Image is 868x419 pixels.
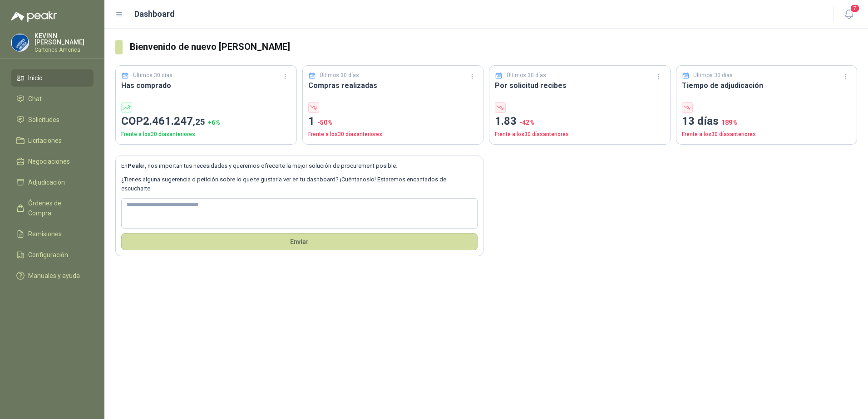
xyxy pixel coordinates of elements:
span: 7 [850,4,860,13]
h3: Por solicitud recibes [495,80,665,91]
a: Negociaciones [11,153,94,170]
span: Licitaciones [28,136,62,146]
p: 1.83 [495,113,665,130]
a: Chat [11,90,94,107]
a: Remisiones [11,225,94,243]
span: Chat [28,94,42,104]
p: Últimos 30 días [693,71,733,80]
a: Órdenes de Compra [11,195,94,222]
span: -50 % [317,119,332,126]
h3: Compras realizadas [308,80,478,91]
span: Remisiones [28,229,62,239]
p: KEVINN [PERSON_NAME] [35,33,94,45]
h1: Dashboard [134,8,175,20]
p: ¿Tienes alguna sugerencia o petición sobre lo que te gustaría ver en tu dashboard? ¡Cuéntanoslo! ... [121,175,478,194]
span: ,25 [193,117,205,127]
p: Cartones America [35,47,94,53]
span: Inicio [28,73,43,83]
span: Manuales y ayuda [28,271,80,281]
h3: Tiempo de adjudicación [682,80,852,91]
p: Frente a los 30 días anteriores [495,130,665,139]
b: Peakr [128,162,145,169]
span: Configuración [28,250,68,260]
p: Últimos 30 días [133,71,173,80]
span: Negociaciones [28,156,70,166]
button: 7 [841,6,857,23]
a: Solicitudes [11,111,94,128]
span: + 6 % [208,119,220,126]
p: Frente a los 30 días anteriores [121,130,291,139]
span: Órdenes de Compra [28,198,85,218]
a: Configuración [11,246,94,263]
img: Company Logo [11,34,29,51]
span: 2.461.247 [143,115,205,127]
a: Licitaciones [11,132,94,149]
span: Solicitudes [28,115,59,125]
h3: Bienvenido de nuevo [PERSON_NAME] [130,40,857,54]
span: Adjudicación [28,177,65,187]
h3: Has comprado [121,80,291,91]
button: Envíar [121,233,478,250]
span: -42 % [519,119,534,126]
a: Manuales y ayuda [11,267,94,284]
p: Frente a los 30 días anteriores [682,130,852,139]
p: En , nos importan tus necesidades y queremos ofrecerte la mejor solución de procurement posible. [121,161,478,171]
img: Logo peakr [11,11,57,22]
p: Frente a los 30 días anteriores [308,130,478,139]
p: 1 [308,113,478,130]
p: 13 días [682,113,852,130]
a: Adjudicación [11,174,94,191]
p: Últimos 30 días [507,71,546,80]
span: 189 % [721,119,737,126]
p: Últimos 30 días [320,71,359,80]
p: COP [121,113,291,130]
a: Inicio [11,69,94,87]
